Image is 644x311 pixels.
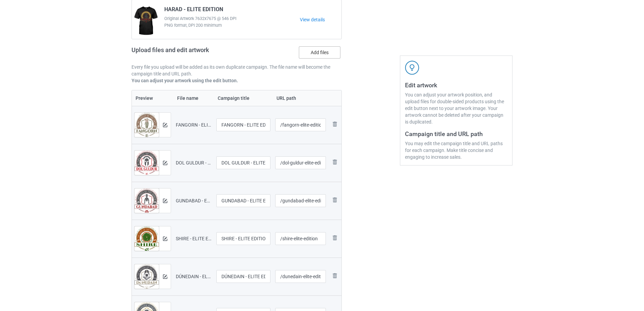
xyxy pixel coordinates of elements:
div: You may edit the campaign title and URL paths for each campaign. Make title concise and engaging ... [405,140,507,160]
th: URL path [273,90,329,106]
img: svg+xml;base64,PD94bWwgdmVyc2lvbj0iMS4wIiBlbmNvZGluZz0iVVRGLTgiPz4KPHN2ZyB3aWR0aD0iMjhweCIgaGVpZ2... [331,272,339,280]
img: svg+xml;base64,PD94bWwgdmVyc2lvbj0iMS4wIiBlbmNvZGluZz0iVVRGLTgiPz4KPHN2ZyB3aWR0aD0iMTRweCIgaGVpZ2... [163,274,167,279]
div: GUNDABAD - ELITE EDITION.png [176,197,212,204]
a: View details [300,16,341,23]
div: You can adjust your artwork position, and upload files for double-sided products using the edit b... [405,91,507,125]
label: Add files [299,46,340,59]
img: original.png [135,113,159,137]
span: HARAD - ELITE EDITION [164,6,223,15]
img: original.png [135,264,159,289]
img: svg+xml;base64,PD94bWwgdmVyc2lvbj0iMS4wIiBlbmNvZGluZz0iVVRGLTgiPz4KPHN2ZyB3aWR0aD0iMjhweCIgaGVpZ2... [331,196,339,204]
span: Original Artwork 7632x7675 @ 546 DPI [164,15,300,22]
div: DOL GULDUR - ELITE EDITION.png [176,159,212,166]
h2: Upload files and edit artwork [132,46,258,59]
span: PNG format, DPI 200 minimum [164,22,300,29]
div: FANGORN - ELITE EDITION.png [176,121,212,128]
img: original.png [135,188,159,213]
img: svg+xml;base64,PD94bWwgdmVyc2lvbj0iMS4wIiBlbmNvZGluZz0iVVRGLTgiPz4KPHN2ZyB3aWR0aD0iMTRweCIgaGVpZ2... [163,123,167,127]
th: Campaign title [214,90,273,106]
img: svg+xml;base64,PD94bWwgdmVyc2lvbj0iMS4wIiBlbmNvZGluZz0iVVRGLTgiPz4KPHN2ZyB3aWR0aD0iMjhweCIgaGVpZ2... [331,120,339,128]
img: svg+xml;base64,PD94bWwgdmVyc2lvbj0iMS4wIiBlbmNvZGluZz0iVVRGLTgiPz4KPHN2ZyB3aWR0aD0iNDJweCIgaGVpZ2... [405,61,419,75]
img: original.png [135,151,159,175]
th: Preview [132,90,173,106]
img: svg+xml;base64,PD94bWwgdmVyc2lvbj0iMS4wIiBlbmNvZGluZz0iVVRGLTgiPz4KPHN2ZyB3aWR0aD0iMjhweCIgaGVpZ2... [331,158,339,166]
div: SHIRE - ELITE EDITION.png [176,235,212,242]
img: original.png [135,226,159,251]
b: You can adjust your artwork using the edit button. [132,78,238,83]
img: svg+xml;base64,PD94bWwgdmVyc2lvbj0iMS4wIiBlbmNvZGluZz0iVVRGLTgiPz4KPHN2ZyB3aWR0aD0iMjhweCIgaGVpZ2... [331,234,339,242]
img: svg+xml;base64,PD94bWwgdmVyc2lvbj0iMS4wIiBlbmNvZGluZz0iVVRGLTgiPz4KPHN2ZyB3aWR0aD0iMTRweCIgaGVpZ2... [163,237,167,241]
p: Every file you upload will be added as its own duplicate campaign. The file name will become the ... [132,64,342,77]
img: svg+xml;base64,PD94bWwgdmVyc2lvbj0iMS4wIiBlbmNvZGluZz0iVVRGLTgiPz4KPHN2ZyB3aWR0aD0iMTRweCIgaGVpZ2... [163,161,167,165]
h3: Edit artwork [405,81,507,89]
h3: Campaign title and URL path [405,130,507,138]
img: svg+xml;base64,PD94bWwgdmVyc2lvbj0iMS4wIiBlbmNvZGluZz0iVVRGLTgiPz4KPHN2ZyB3aWR0aD0iMTRweCIgaGVpZ2... [163,199,167,203]
th: File name [173,90,214,106]
div: DÚNEDAIN - ELITE EDITION.png [176,273,212,280]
